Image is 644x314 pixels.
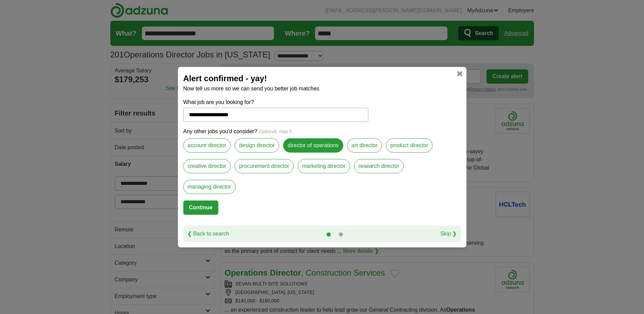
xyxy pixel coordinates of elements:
[183,159,231,173] label: creative director
[386,138,433,153] label: product director
[183,138,231,153] label: account director
[354,159,404,173] label: research director
[440,230,457,238] a: Skip ❯
[298,159,350,173] label: marketing director
[187,230,229,238] a: ❮ Back to search
[259,129,292,134] span: Optional, max 5
[183,72,461,85] h2: Alert confirmed - yay!
[235,159,294,173] label: procurement director
[183,98,368,106] label: What job are you looking for?
[183,200,218,215] button: Continue
[347,138,382,153] label: art director
[235,138,279,153] label: design director
[183,85,461,93] p: Now tell us more so we can send you better job matches
[283,138,343,153] label: director of operations
[183,127,461,136] p: Any other jobs you'd consider?
[183,180,236,194] label: managing director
